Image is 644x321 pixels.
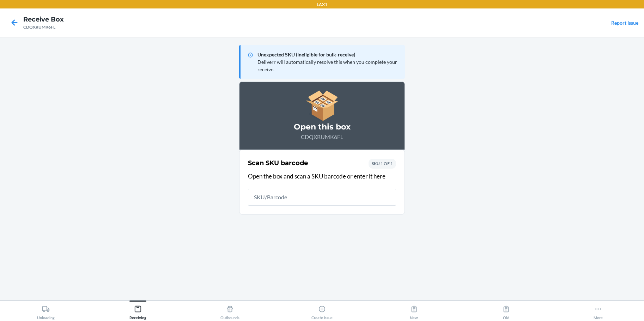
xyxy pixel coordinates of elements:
p: Unexpected SKU (Ineligible for bulk-receive) [257,51,399,58]
p: SKU 1 OF 1 [372,160,393,167]
h2: Scan SKU barcode [248,158,308,168]
h3: Open this box [248,121,396,133]
div: New [410,302,418,320]
h4: Receive Box [23,15,64,24]
button: Outbounds [184,301,276,320]
button: More [552,301,644,320]
div: Outbounds [220,302,239,320]
p: Deliverr will automatically resolve this when you complete your receive. [257,58,399,73]
a: Report Issue [611,20,638,26]
p: Open the box and scan a SKU barcode or enter it here [248,172,396,181]
button: Create Issue [276,301,368,320]
div: More [594,302,603,320]
button: New [368,301,460,320]
input: SKU/Barcode [248,189,396,206]
div: Create Issue [311,302,333,320]
div: Old [502,302,510,320]
p: LAX1 [317,1,327,8]
p: CDQXRUMK6FL [248,133,396,141]
div: Receiving [129,302,146,320]
div: CDQXRUMK6FL [23,24,64,30]
div: Unloading [37,302,55,320]
button: Receiving [92,301,184,320]
button: Old [460,301,552,320]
